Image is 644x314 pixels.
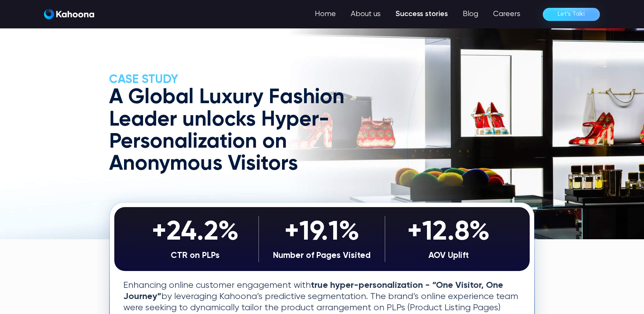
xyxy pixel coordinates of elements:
a: About us [343,7,388,22]
h1: A Global Luxury Fashion Leader unlocks Hyper-Personalization on Anonymous Visitors [109,87,372,175]
div: +19.1% [263,216,381,249]
a: Success stories [388,7,455,22]
a: Home [307,7,343,22]
h2: CASE Study [109,73,372,87]
div: AOV Uplift [389,249,508,262]
a: Blog [455,7,486,22]
div: +12.8% [389,216,508,249]
a: Careers [486,7,528,22]
div: +24.2% [136,216,255,249]
strong: true hyper-personalization - “One Visitor, One Journey” [123,281,503,301]
a: home [44,9,94,20]
div: CTR on PLPs [136,249,255,262]
a: Let’s Talk! [543,8,600,21]
div: Number of Pages Visited [263,249,381,262]
img: Kahoona logo white [44,9,94,19]
div: Let’s Talk! [558,8,585,20]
